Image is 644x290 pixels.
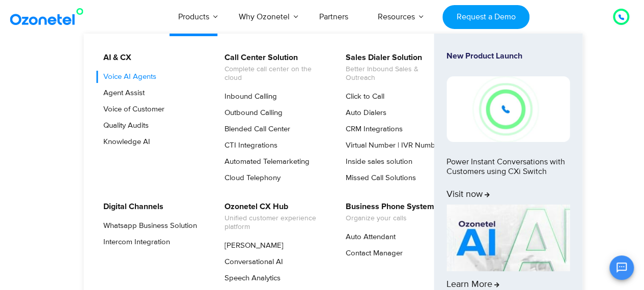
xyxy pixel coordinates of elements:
[97,220,199,232] a: Whatsapp Business Solution
[339,231,397,243] a: Auto Attendant
[97,200,165,213] a: Digital Channels
[218,272,282,284] a: Speech Analytics
[339,139,443,152] a: Virtual Number | IVR Number
[609,255,634,280] button: Open chat
[346,65,446,82] span: Better Inbound Sales & Outreach
[97,236,172,248] a: Intercom Integration
[97,103,166,115] a: Voice of Customer
[97,87,146,99] a: Agent Assist
[339,247,404,259] a: Contact Manager
[346,214,434,223] span: Organize your calls
[339,172,417,184] a: Missed Call Solutions
[339,200,436,224] a: Business Phone SystemOrganize your calls
[218,139,279,152] a: CTI Integrations
[446,51,570,200] a: New Product LaunchPower Instant Conversations with Customers using CXi SwitchVisit now
[339,107,388,119] a: Auto Dialers
[218,172,282,184] a: Cloud Telephony
[97,71,158,83] a: Voice AI Agents
[442,5,529,29] a: Request a Demo
[218,91,278,103] a: Inbound Calling
[225,214,325,231] span: Unified customer experience platform
[446,189,490,200] span: Visit now
[97,136,152,148] a: Knowledge AI
[446,76,570,141] img: New-Project-17.png
[218,156,311,168] a: Automated Telemarketing
[218,51,326,84] a: Call Center SolutionComplete call center on the cloud
[218,200,326,233] a: Ozonetel CX HubUnified customer experience platform
[97,120,150,132] a: Quality Audits
[218,256,285,268] a: Conversational AI
[225,65,325,82] span: Complete call center on the cloud
[218,107,284,119] a: Outbound Calling
[339,123,404,135] a: CRM Integrations
[339,91,386,103] a: Click to Call
[97,51,133,64] a: AI & CX
[339,51,447,84] a: Sales Dialer SolutionBetter Inbound Sales & Outreach
[218,123,292,135] a: Blended Call Center
[339,156,414,168] a: Inside sales solution
[446,205,570,272] img: AI
[218,240,285,252] a: [PERSON_NAME]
